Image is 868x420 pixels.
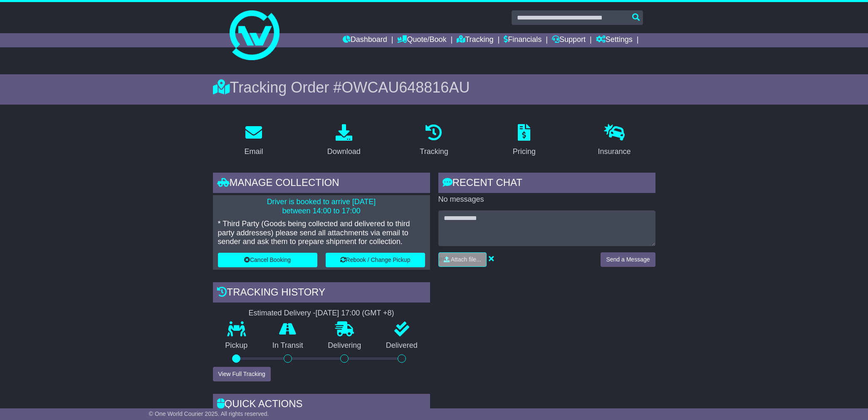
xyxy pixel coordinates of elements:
a: Tracking [457,33,493,47]
button: View Full Tracking [213,367,271,381]
div: Tracking history [213,282,430,305]
a: Support [552,33,586,47]
div: Estimated Delivery - [213,309,430,318]
a: Financials [504,33,542,47]
div: Pricing [513,146,536,157]
div: Manage collection [213,173,430,195]
div: Tracking Order # [213,78,655,96]
span: OWCAU648816AU [341,79,470,96]
div: Download [327,146,361,157]
div: Quick Actions [213,394,430,416]
a: Settings [596,33,633,47]
p: * Third Party (Goods being collected and delivered to third party addresses) please send all atta... [218,220,425,247]
div: RECENT CHAT [438,173,655,195]
p: Delivering [316,341,374,350]
a: Email [239,121,268,160]
a: Download [322,121,366,160]
a: Tracking [414,121,453,160]
div: Insurance [598,146,631,157]
a: Quote/Book [397,33,446,47]
p: No messages [438,195,655,204]
p: Delivered [373,341,430,350]
a: Pricing [507,121,541,160]
p: Pickup [213,341,260,350]
div: Email [244,146,263,157]
button: Rebook / Change Pickup [326,253,425,267]
div: Tracking [420,146,448,157]
a: Dashboard [343,33,387,47]
a: Insurance [593,121,636,160]
button: Cancel Booking [218,253,317,267]
div: [DATE] 17:00 (GMT +8) [316,309,394,318]
p: In Transit [260,341,316,350]
span: © One World Courier 2025. All rights reserved. [149,410,269,417]
button: Send a Message [601,252,655,267]
p: Driver is booked to arrive [DATE] between 14:00 to 17:00 [218,198,425,215]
